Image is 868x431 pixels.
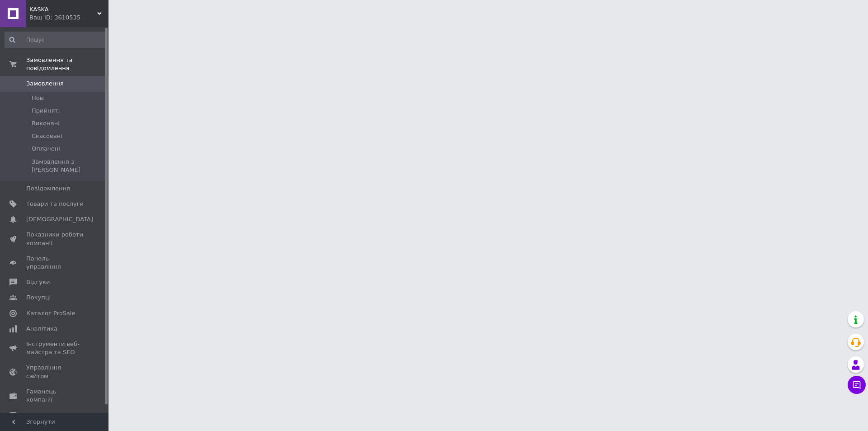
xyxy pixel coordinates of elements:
[26,231,84,247] span: Показники роботи компанії
[26,278,50,286] span: Відгуки
[26,364,84,380] span: Управління сайтом
[29,5,97,14] span: KASKA
[26,200,84,208] span: Товари та послуги
[26,185,70,193] span: Повідомлення
[26,340,84,356] span: Інструменти веб-майстра та SEO
[26,215,93,223] span: [DEMOGRAPHIC_DATA]
[848,376,866,394] button: Чат з покупцем
[32,158,106,174] span: Замовлення з [PERSON_NAME]
[5,32,107,48] input: Пошук
[26,294,51,302] span: Покупці
[26,255,84,271] span: Панель управління
[29,14,108,22] div: Ваш ID: 3610535
[32,132,62,140] span: Скасовані
[26,411,49,419] span: Маркет
[26,309,75,317] span: Каталог ProSale
[26,388,84,404] span: Гаманець компанії
[32,119,60,128] span: Виконані
[26,80,64,88] span: Замовлення
[26,325,57,333] span: Аналітика
[26,56,108,72] span: Замовлення та повідомлення
[32,145,60,153] span: Оплачені
[32,94,45,102] span: Нові
[32,107,60,115] span: Прийняті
